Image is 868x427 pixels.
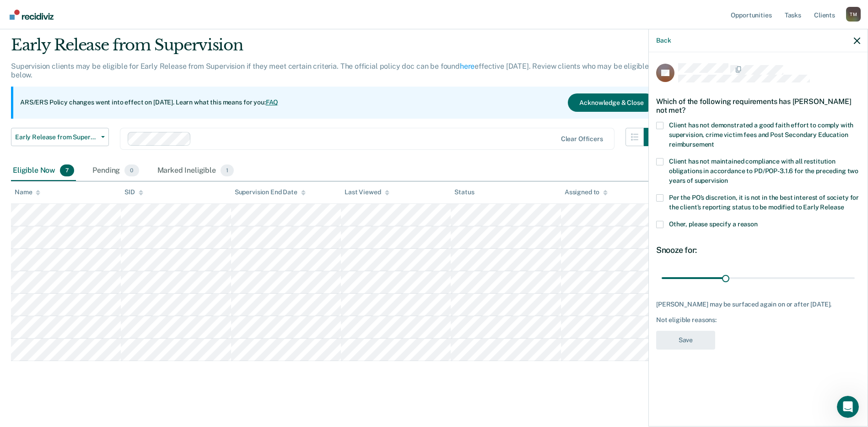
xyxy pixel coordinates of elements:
div: Eligible Now [11,161,76,181]
div: Clear officers [561,135,603,143]
button: Back [656,37,671,44]
button: Save [656,331,715,350]
div: Early Release from Supervision [11,36,662,62]
span: Client has not demonstrated a good faith effort to comply with supervision, crime victim fees and... [669,121,853,148]
button: Profile dropdown button [846,7,861,22]
div: Name [15,188,40,196]
span: Client has not maintained compliance with all restitution obligations in accordance to PD/POP-3.1... [669,158,858,184]
span: Other, please specify a reason [669,220,758,228]
div: Assigned to [565,188,608,196]
img: Recidiviz [10,10,54,20]
div: Snooze for: [656,245,860,255]
div: Which of the following requirements has [PERSON_NAME] not met? [656,90,860,122]
div: Marked Ineligible [156,161,236,181]
span: 7 [60,164,74,176]
span: 0 [124,164,139,176]
div: Supervision End Date [235,188,306,196]
a: here [460,62,474,71]
span: Early Release from Supervision [15,133,97,141]
div: SID [124,188,143,196]
a: FAQ [266,99,279,106]
div: Not eligible reasons: [656,316,860,324]
p: Supervision clients may be eligible for Early Release from Supervision if they meet certain crite... [11,62,649,79]
div: [PERSON_NAME] may be surfaced again on or after [DATE]. [656,301,860,308]
p: ARS/ERS Policy changes went into effect on [DATE]. Learn what this means for you: [20,98,278,107]
span: 1 [221,164,234,176]
iframe: Intercom live chat [837,396,859,418]
div: Last Viewed [345,188,389,196]
button: Acknowledge & Close [568,93,655,112]
div: Status [454,188,474,196]
div: Pending [91,161,140,181]
div: T M [846,7,861,22]
span: Per the PO’s discretion, it is not in the best interest of society for the client’s reporting sta... [669,194,859,211]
